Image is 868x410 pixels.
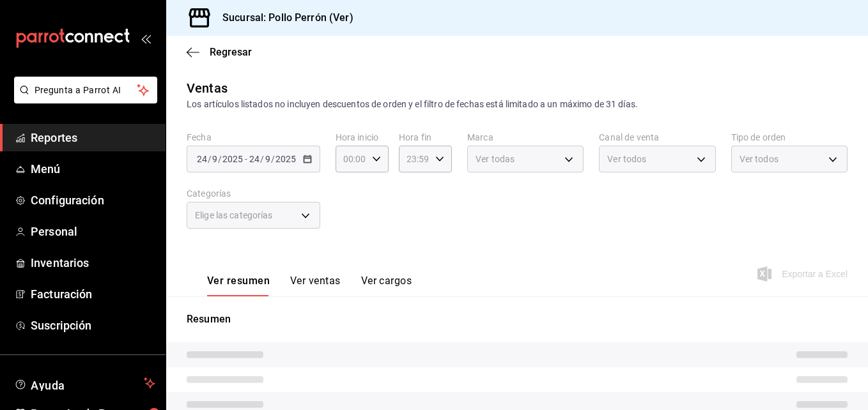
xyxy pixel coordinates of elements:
[399,133,452,142] label: Hora fin
[31,317,155,334] span: Suscripción
[187,79,228,98] div: Ventas
[187,312,848,327] p: Resumen
[218,154,222,164] span: /
[31,376,139,391] span: Ayuda
[476,153,515,165] span: Ver todas
[265,154,271,164] input: --
[187,133,320,142] label: Fecha
[9,93,157,106] a: Pregunta a Parrot AI
[336,133,389,142] label: Hora inicio
[731,133,848,142] label: Tipo de orden
[31,129,155,146] span: Reportes
[222,154,244,164] input: ----
[195,209,273,222] span: Elige las categorías
[31,254,155,271] span: Inventarios
[187,189,320,198] label: Categorías
[361,275,412,296] button: Ver cargos
[212,10,353,26] h3: Sucursal: Pollo Perrón (Ver)
[245,154,247,164] span: -
[467,133,584,142] label: Marca
[208,154,212,164] span: /
[207,275,270,296] button: Ver resumen
[14,77,157,103] button: Pregunta a Parrot AI
[607,153,646,165] span: Ver todos
[740,153,779,165] span: Ver todos
[31,192,155,209] span: Configuración
[35,84,137,97] span: Pregunta a Parrot AI
[212,154,218,164] input: --
[141,33,151,43] button: open_drawer_menu
[599,133,715,142] label: Canal de venta
[271,154,275,164] span: /
[290,275,341,296] button: Ver ventas
[210,46,252,58] span: Regresar
[187,98,848,111] div: Los artículos listados no incluyen descuentos de orden y el filtro de fechas está limitado a un m...
[31,223,155,240] span: Personal
[207,275,412,296] div: navigation tabs
[260,154,264,164] span: /
[31,285,155,303] span: Facturación
[196,154,208,164] input: --
[249,154,260,164] input: --
[187,46,252,58] button: Regresar
[31,160,155,178] span: Menú
[275,154,297,164] input: ----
